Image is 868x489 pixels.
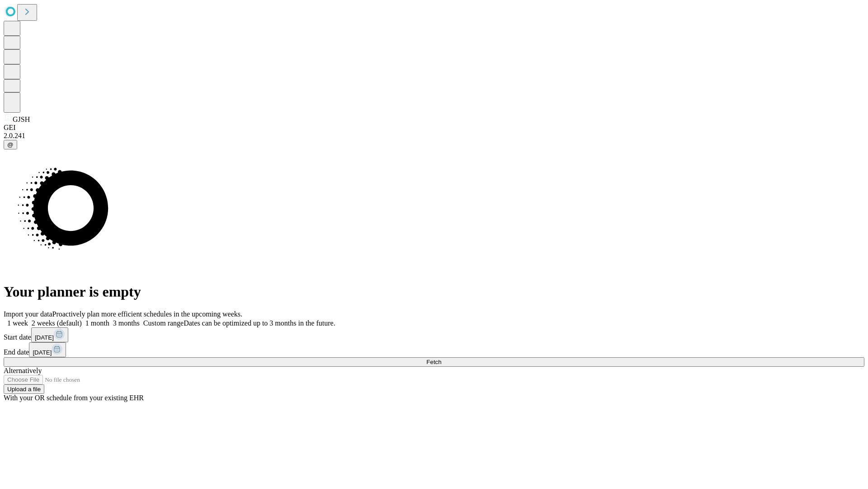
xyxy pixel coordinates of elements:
span: [DATE] [33,349,52,356]
span: Alternatively [4,367,42,374]
span: @ [7,141,14,148]
span: Dates can be optimized up to 3 months in the future. [184,319,335,327]
h1: Your planner is empty [4,283,864,300]
span: Import your data [4,310,52,318]
button: [DATE] [29,342,66,357]
span: GJSH [13,115,30,123]
span: 3 months [113,319,140,327]
span: With your OR schedule from your existing EHR [4,394,144,402]
div: End date [4,342,864,357]
button: [DATE] [31,327,68,342]
span: 2 weeks (default) [32,319,82,327]
div: 2.0.241 [4,132,864,140]
div: GEI [4,124,864,132]
button: @ [4,140,17,149]
span: [DATE] [35,334,54,341]
span: 1 week [7,319,28,327]
span: Custom range [143,319,184,327]
span: Proactively plan more efficient schedules in the upcoming weeks. [52,310,242,318]
button: Fetch [4,357,864,367]
span: Fetch [426,359,441,365]
span: 1 month [85,319,109,327]
button: Upload a file [4,384,44,394]
div: Start date [4,327,864,342]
